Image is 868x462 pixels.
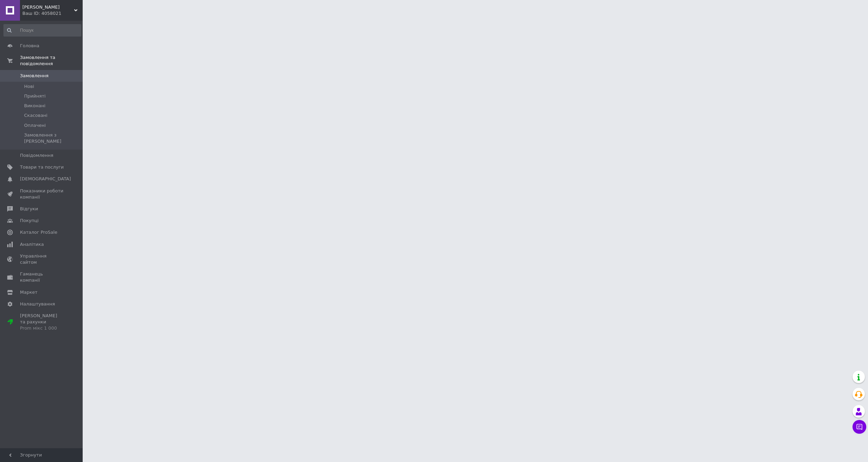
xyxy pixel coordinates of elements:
[24,83,34,90] span: Нові
[24,132,81,144] span: Замовлення з [PERSON_NAME]
[22,4,74,10] span: Неон
[20,188,64,200] span: Показники роботи компанії
[20,289,38,295] span: Маркет
[20,73,49,79] span: Замовлення
[24,93,45,99] span: Прийняті
[20,229,57,235] span: Каталог ProSale
[20,301,55,307] span: Налаштування
[24,112,48,119] span: Скасовані
[20,253,64,265] span: Управління сайтом
[22,10,83,17] div: Ваш ID: 4058021
[20,152,53,159] span: Повідомлення
[3,24,81,37] input: Пошук
[20,176,71,182] span: [DEMOGRAPHIC_DATA]
[24,122,46,129] span: Оплачені
[20,218,39,224] span: Покупці
[20,164,64,170] span: Товари та послуги
[20,206,38,212] span: Відгуки
[852,420,866,434] button: Чат з покупцем
[20,54,83,67] span: Замовлення та повідомлення
[20,325,64,331] div: Prom мікс 1 000
[20,43,39,49] span: Головна
[24,103,45,109] span: Виконані
[20,313,64,332] span: [PERSON_NAME] та рахунки
[20,241,44,248] span: Аналітика
[20,271,64,283] span: Гаманець компанії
